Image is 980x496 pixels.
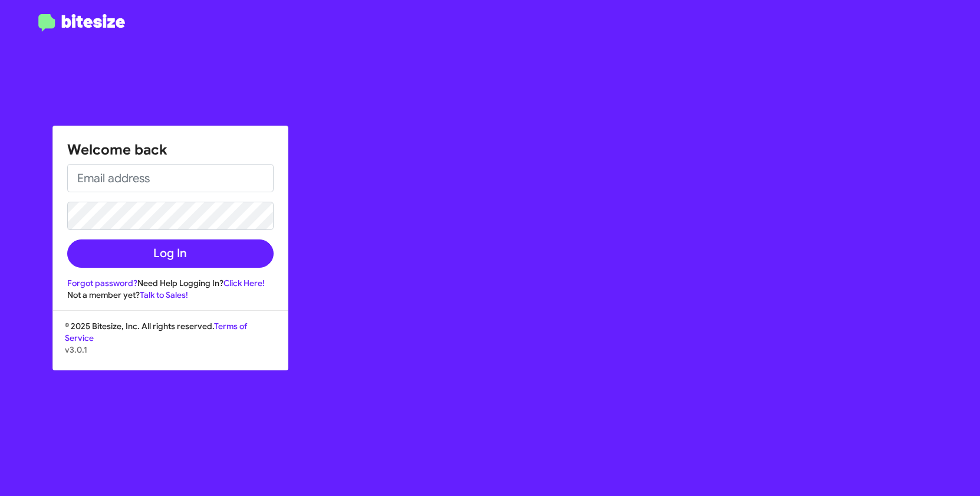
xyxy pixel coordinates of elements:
a: Talk to Sales! [140,290,188,300]
div: Not a member yet? [67,289,274,301]
a: Click Here! [223,278,265,288]
button: Log In [67,239,274,268]
div: Need Help Logging In? [67,277,274,289]
div: © 2025 Bitesize, Inc. All rights reserved. [53,320,288,370]
a: Terms of Service [65,321,247,343]
input: Email address [67,164,274,192]
a: Forgot password? [67,278,137,288]
h1: Welcome back [67,140,274,159]
p: v3.0.1 [65,344,276,356]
